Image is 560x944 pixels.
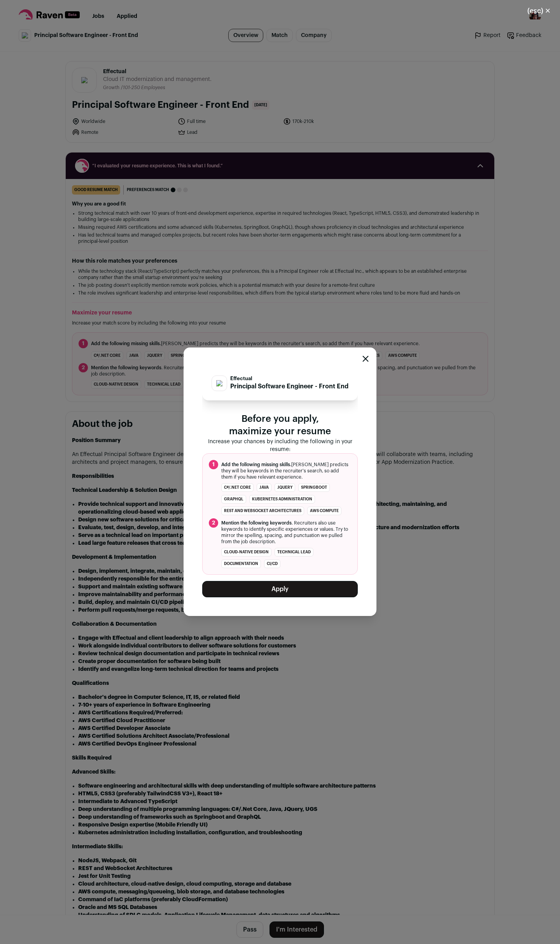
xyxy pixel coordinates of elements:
[209,518,218,528] span: 2
[230,382,348,391] p: Principal Software Engineer - Front End
[275,548,313,556] li: technical lead
[202,413,358,438] p: Before you apply, maximize your resume
[249,495,315,504] li: Kubernetes administration
[264,560,280,568] li: CI/CD
[221,495,246,504] li: GraphQL
[275,483,295,492] li: JQuery
[221,507,304,515] li: REST and WebSocket Architectures
[307,507,341,515] li: AWS compute
[362,356,369,362] button: Close modal
[298,483,330,492] li: Springboot
[257,483,271,492] li: Java
[230,375,348,382] p: Effectual
[221,548,271,556] li: cloud-native design
[221,560,261,568] li: documentation
[202,581,358,597] button: Apply
[209,460,218,469] span: 1
[221,520,351,545] span: . Recruiters also use keywords to identify specific experiences or values. Try to mirror the spel...
[518,2,560,19] button: Close modal
[221,483,254,492] li: C#/.Net Core
[202,438,358,453] p: Increase your chances by including the following in your resume:
[221,462,291,467] span: Add the following missing skills.
[216,380,222,386] img: c693548e4430a218be79b0f4da5e1b0ee82192efa4dbff0ee5e0bda20ce0f889.svg
[221,461,351,480] span: [PERSON_NAME] predicts they will be keywords in the recruiter's search, so add them if you have r...
[221,521,292,525] span: Mention the following keywords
